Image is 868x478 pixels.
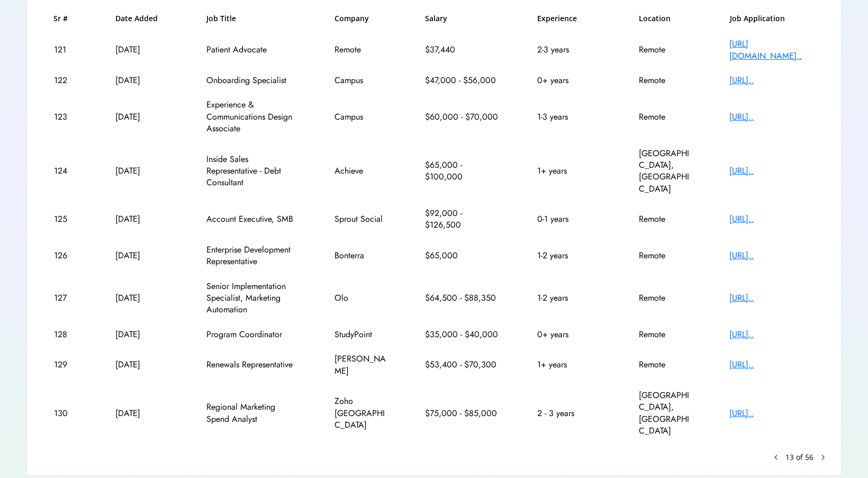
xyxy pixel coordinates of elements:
div: Remote [639,44,692,56]
h6: Salary [425,13,499,24]
div: 1-2 years [537,250,601,261]
div: 124 [54,165,78,177]
div: Remote [639,213,692,225]
div: Remote [639,359,692,371]
div: [DATE] [115,213,168,225]
div: 2 - 3 years [537,408,601,419]
h6: Company [334,13,387,24]
div: [DATE] [115,250,168,261]
div: Program Coordinator [206,329,296,340]
div: [GEOGRAPHIC_DATA], [GEOGRAPHIC_DATA] [639,148,692,195]
div: 13 of 56 [785,452,813,463]
div: Remote [639,111,692,123]
h6: Date Added [115,13,168,24]
div: 127 [54,292,78,304]
div: Campus [334,111,387,123]
div: [URL].. [729,359,814,371]
div: 125 [54,213,78,225]
h6: Job Application [730,13,815,24]
div: 1-3 years [537,111,601,123]
div: $37,440 [425,44,499,56]
div: [URL].. [729,111,814,123]
div: $75,000 - $85,000 [425,408,499,419]
div: [GEOGRAPHIC_DATA], [GEOGRAPHIC_DATA] [639,390,692,437]
div: [DATE] [115,329,168,340]
div: Remote [334,44,387,56]
div: Olo [334,292,387,304]
div: [URL].. [729,75,814,86]
h6: Sr # [53,13,77,24]
div: 1-2 years [537,292,601,304]
div: Renewals Representative [206,359,296,371]
div: 122 [54,75,78,86]
div: Bonterra [334,250,387,261]
div: 1+ years [537,165,601,177]
div: Sprout Social [334,213,387,225]
div: 0+ years [537,75,601,86]
div: [DATE] [115,408,168,419]
div: 1+ years [537,359,601,371]
div: Patient Advocate [206,44,296,56]
div: $65,000 - $100,000 [425,159,499,183]
div: [URL].. [729,292,814,304]
div: 126 [54,250,78,261]
button: keyboard_arrow_left [771,452,781,463]
button: chevron_right [818,452,828,463]
div: [URL].. [729,213,814,225]
div: 2-3 years [537,44,601,56]
div: 123 [54,111,78,123]
div: [URL][DOMAIN_NAME].. [729,38,814,62]
div: $65,000 [425,250,499,261]
div: Regional Marketing Spend Analyst [206,401,296,425]
div: Zoho [GEOGRAPHIC_DATA] [334,395,387,431]
div: 0-1 years [537,213,601,225]
div: [DATE] [115,111,168,123]
div: [DATE] [115,165,168,177]
div: Campus [334,75,387,86]
div: Senior Implementation Specialist, Marketing Automation [206,281,296,316]
div: [PERSON_NAME] [334,353,387,377]
div: [URL].. [729,165,814,177]
div: [DATE] [115,75,168,86]
div: $47,000 - $56,000 [425,75,499,86]
div: Inside Sales Representative - Debt Consultant [206,154,296,189]
h6: Location [639,13,692,24]
div: $60,000 - $70,000 [425,111,499,123]
div: Experience & Communications Design Associate [206,99,296,134]
div: Remote [639,329,692,340]
div: Account Executive, SMB [206,213,296,225]
div: Remote [639,250,692,261]
div: Onboarding Specialist [206,75,296,86]
div: $64,500 - $88,350 [425,292,499,304]
div: Achieve [334,165,387,177]
div: 121 [54,44,78,56]
div: [DATE] [115,359,168,371]
h6: Experience [537,13,601,24]
div: Remote [639,292,692,304]
div: [URL].. [729,329,814,340]
div: StudyPoint [334,329,387,340]
div: [DATE] [115,292,168,304]
div: $53,400 - $70,300 [425,359,499,371]
div: $35,000 - $40,000 [425,329,499,340]
div: [URL].. [729,250,814,261]
div: 130 [54,408,78,419]
div: 128 [54,329,78,340]
div: [DATE] [115,44,168,56]
div: 129 [54,359,78,371]
div: $92,000 - $126,500 [425,208,499,231]
div: [URL].. [729,408,814,419]
div: Remote [639,75,692,86]
div: 0+ years [537,329,601,340]
h6: Job Title [206,13,236,24]
div: Enterprise Development Representative [206,244,296,268]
